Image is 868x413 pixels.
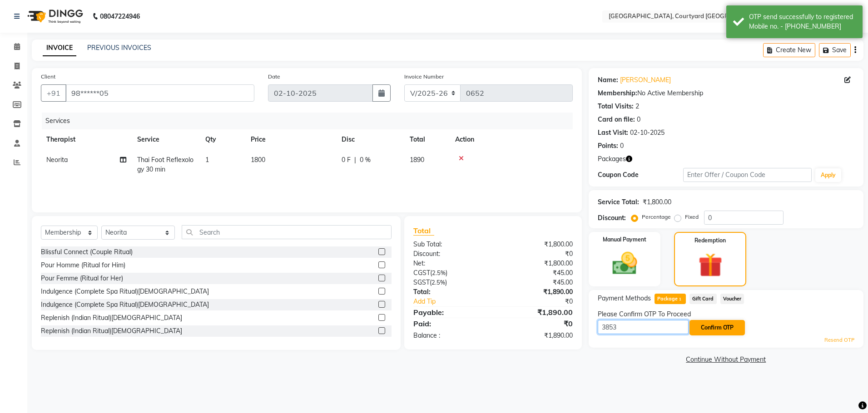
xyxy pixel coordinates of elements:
[137,156,193,173] span: Thai Foot Reflexology 30 min
[41,326,182,336] div: Replenish (Indian Ritual)[DEMOGRAPHIC_DATA]
[493,278,579,287] div: ₹45.00
[342,155,351,165] span: 0 F
[691,250,730,280] img: _gift.svg
[360,155,371,165] span: 0 %
[635,102,639,111] div: 2
[41,129,132,150] th: Therapist
[493,249,579,259] div: ₹0
[642,213,671,221] label: Percentage
[493,240,579,249] div: ₹1,800.00
[620,75,671,85] a: [PERSON_NAME]
[407,259,493,268] div: Net:
[493,259,579,268] div: ₹1,800.00
[41,261,125,270] div: Pour Homme (Ritual for Him)
[200,129,245,150] th: Qty
[598,141,618,151] div: Points:
[493,331,579,340] div: ₹1,890.00
[41,247,133,257] div: Blissful Connect (Couple Ritual)
[245,129,336,150] th: Price
[413,226,434,236] span: Total
[598,154,626,164] span: Packages
[598,88,637,98] div: Membership:
[605,249,645,278] img: _cash.svg
[432,279,445,286] span: 2.5%
[182,225,392,239] input: Search
[678,297,683,302] span: 1
[815,168,841,182] button: Apply
[251,156,265,164] span: 1800
[720,294,744,304] span: Voucher
[689,320,745,335] button: Confirm OTP
[655,294,686,304] span: Package
[493,287,579,297] div: ₹1,890.00
[354,155,356,165] span: |
[43,40,76,56] a: INVOICE
[598,170,683,180] div: Coupon Code
[598,320,689,334] input: Enter OTP
[493,318,579,329] div: ₹0
[407,297,507,306] a: Add Tip
[407,268,493,278] div: ( )
[410,156,424,164] span: 1890
[407,287,493,297] div: Total:
[205,156,209,164] span: 1
[598,294,651,303] span: Payment Methods
[493,307,579,318] div: ₹1,890.00
[46,156,68,164] span: Neorita
[643,197,671,207] div: ₹1,800.00
[598,128,628,138] div: Last Visit:
[590,355,862,364] a: Continue Without Payment
[603,236,646,244] label: Manual Payment
[749,12,856,31] div: OTP send successfully to registered Mobile no. - 919828696105
[407,318,493,329] div: Paid:
[407,240,493,249] div: Sub Total:
[630,128,665,138] div: 02-10-2025
[598,115,635,124] div: Card on file:
[404,129,450,150] th: Total
[407,278,493,287] div: ( )
[42,113,580,129] div: Services
[689,294,717,304] span: Gift Card
[41,274,123,283] div: Pour Femme (Ritual for Her)
[41,73,55,81] label: Client
[683,168,812,182] input: Enter Offer / Coupon Code
[413,269,430,277] span: CGST
[620,141,624,151] div: 0
[507,297,580,306] div: ₹0
[407,307,493,318] div: Payable:
[450,129,573,150] th: Action
[404,73,444,81] label: Invoice Number
[598,197,639,207] div: Service Total:
[685,213,699,221] label: Fixed
[23,4,85,29] img: logo
[268,73,280,81] label: Date
[407,331,493,340] div: Balance :
[598,88,854,98] div: No Active Membership
[65,84,254,102] input: Search by Name/Mobile/Email/Code
[41,287,209,296] div: Indulgence (Complete Spa Ritual)[DEMOGRAPHIC_DATA]
[824,336,854,344] a: Resend OTP
[598,75,618,85] div: Name:
[694,236,726,245] label: Redemption
[432,269,446,276] span: 2.5%
[493,268,579,278] div: ₹45.00
[598,102,634,111] div: Total Visits:
[336,129,404,150] th: Disc
[637,115,640,124] div: 0
[598,213,626,223] div: Discount:
[819,43,851,57] button: Save
[407,249,493,259] div: Discount:
[100,4,140,29] b: 08047224946
[87,44,151,52] a: PREVIOUS INVOICES
[41,300,209,310] div: Indulgence (Complete Spa Ritual)[DEMOGRAPHIC_DATA]
[41,313,182,323] div: Replenish (Indian Ritual)[DEMOGRAPHIC_DATA]
[598,310,854,319] div: Please Confirm OTP To Proceed
[41,84,66,102] button: +91
[413,278,430,286] span: SGST
[763,43,815,57] button: Create New
[132,129,200,150] th: Service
